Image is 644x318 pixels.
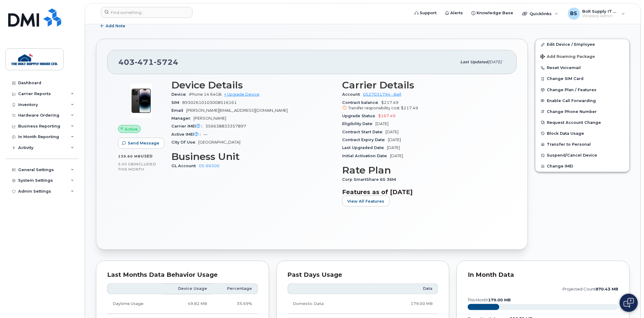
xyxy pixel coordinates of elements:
a: Edit Device / Employee [536,39,629,50]
td: 179.00 MB [371,294,438,314]
a: Support [411,7,441,19]
button: Reset Voicemail [536,62,629,73]
h3: Device Details [171,80,335,91]
img: Open chat [624,298,634,308]
span: 139.60 MB [118,154,141,158]
button: Enable Call Forwarding [536,95,629,106]
div: In Month Data [468,272,619,278]
span: [DATE] [386,130,399,134]
span: GL Account [171,164,199,168]
span: [DATE] [387,145,400,150]
th: Device Usage [163,283,213,294]
div: Bolt Supply IT Support [564,8,629,20]
span: — [203,132,207,137]
text: projected count [563,287,619,292]
span: $217.49 [401,106,418,110]
td: 35.69% [213,294,258,314]
span: $217.49 [342,100,506,111]
span: 5.00 GB [118,162,134,166]
span: Carrier IMEI [171,124,205,128]
span: Add Roaming Package [540,54,595,60]
h3: Business Unit [171,151,335,162]
span: View All Features [348,198,385,204]
span: 356638833357897 [205,124,246,128]
span: [DATE] [488,60,502,64]
tspan: 870.43 MB [596,287,619,292]
span: SIM [171,100,182,105]
span: Initial Activation Date [342,154,390,158]
td: Daytime Usage [107,294,163,314]
span: Corp SmartShare 65 36M [342,177,399,182]
span: [DATE] [390,154,403,158]
span: [DATE] [388,137,401,142]
a: 0527031794 - Bell [363,92,401,97]
button: Change SIM Card [536,73,629,84]
span: $167.49 [378,114,396,118]
th: Percentage [213,283,258,294]
button: View All Features [342,196,390,207]
h3: Carrier Details [342,80,506,91]
span: Last Upgraded Date [342,145,387,150]
span: Device [171,92,189,97]
div: Last Months Data Behavior Usage [107,272,258,278]
span: Transfer responsibility cost [348,106,400,110]
h3: Rate Plan [342,165,506,176]
a: + Upgrade Device [224,92,259,97]
span: Quicklinks [530,11,552,16]
span: Send Message [128,140,159,146]
span: Contract Expiry Date [342,137,388,142]
span: included this month [118,162,156,172]
span: Active [125,126,138,132]
span: Active IMEI [171,132,203,137]
button: Suspend/Cancel Device [536,150,629,161]
span: Alerts [451,10,463,16]
span: Enable Call Forwarding [547,98,596,103]
span: Contract Start Date [342,130,386,134]
th: Data [371,283,438,294]
span: City Of Use [171,140,198,144]
button: Change Phone Number [536,106,629,117]
text: this month [467,298,511,303]
span: BS [570,10,577,17]
span: Manager [171,116,193,121]
a: Alerts [441,7,467,19]
span: [PERSON_NAME][EMAIL_ADDRESS][DOMAIN_NAME] [186,108,288,113]
span: Change Plan / Features [547,88,597,92]
button: Add Roaming Package [536,50,629,62]
td: 49.82 MB [163,294,213,314]
span: used [141,154,153,158]
h3: Features as of [DATE] [342,188,506,196]
span: Account [342,92,363,97]
span: [GEOGRAPHIC_DATA] [198,140,240,144]
a: Knowledge Base [467,7,518,19]
button: Change Plan / Features [536,84,629,95]
span: Eligibility Date [342,121,376,126]
span: 403 [118,58,178,67]
a: 05-66500 [199,164,220,168]
span: [DATE] [376,121,389,126]
button: Transfer to Personal [536,139,629,150]
span: iPhone 14 64GB [189,92,222,97]
span: Wireless Admin [583,14,619,18]
button: Request Account Change [536,117,629,128]
span: 5724 [154,58,178,67]
span: Suspend/Cancel Device [547,153,597,158]
input: Find something... [101,7,193,18]
span: Add Note [106,23,125,29]
span: Contract balance [342,100,381,105]
span: Upgrade Status [342,114,378,118]
div: Quicklinks [518,8,563,20]
span: Support [420,10,437,16]
button: Add Note [96,21,130,31]
span: 471 [135,58,154,67]
span: Email [171,108,186,113]
span: Knowledge Base [477,10,514,16]
button: Change IMEI [536,161,629,172]
td: Domestic Data [288,294,371,314]
img: image20231002-3703462-njx0qo.jpeg [123,83,159,119]
span: Last updated [461,60,488,64]
tspan: 179.00 MB [488,298,511,303]
button: Send Message [118,138,164,149]
span: [PERSON_NAME] [193,116,226,121]
span: 89302610103008516161 [182,100,237,105]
